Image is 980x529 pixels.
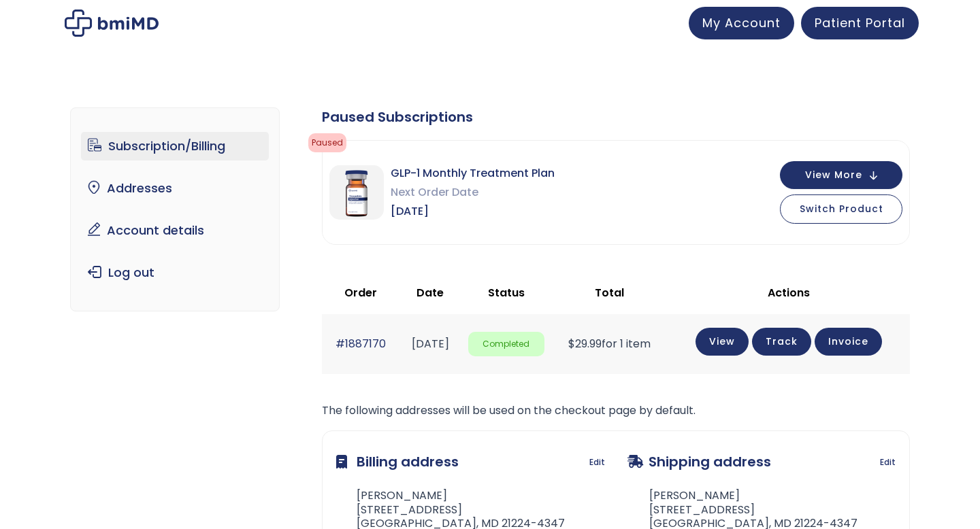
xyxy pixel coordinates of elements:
button: View More [780,161,902,189]
span: Switch Product [800,202,883,216]
a: Subscription/Billing [81,132,269,160]
img: My account [65,10,159,37]
a: Patient Portal [801,7,919,39]
div: Paused Subscriptions [322,107,910,126]
span: Actions [768,285,810,301]
a: Log out [81,258,269,287]
a: Track [752,328,811,356]
a: Edit [880,453,896,472]
a: View [696,328,749,356]
span: 29.99 [568,336,602,352]
span: Date [416,285,444,301]
span: Status [488,285,525,301]
span: View More [805,171,862,180]
a: Edit [589,453,605,472]
time: [DATE] [412,336,449,352]
span: Total [595,285,624,301]
span: Paused [308,133,346,152]
a: My Account [689,7,794,39]
td: for 1 item [551,314,668,373]
button: Switch Product [780,194,902,224]
a: #1887170 [336,336,386,352]
a: Addresses [81,174,269,203]
span: Order [344,285,377,301]
p: The following addresses will be used on the checkout page by default. [322,401,910,420]
span: My Account [702,14,781,31]
span: Patient Portal [815,14,905,31]
span: Completed [468,332,544,357]
span: $ [568,336,575,352]
a: Invoice [815,328,882,356]
h3: Billing address [336,445,459,479]
nav: Account pages [70,107,280,311]
h3: Shipping address [627,445,771,479]
a: Account details [81,216,269,245]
